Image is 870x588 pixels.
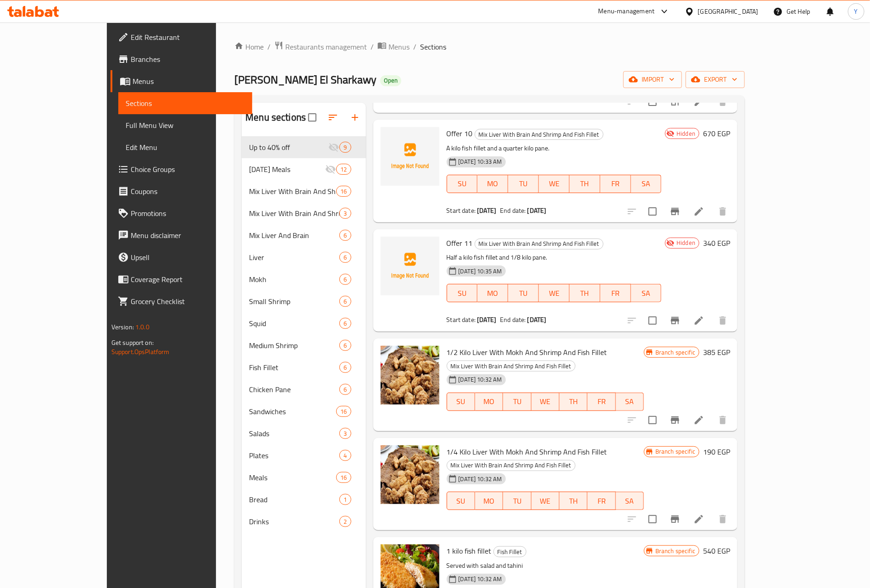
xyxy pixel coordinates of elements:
[643,410,662,430] span: Select to update
[712,409,734,431] button: delete
[242,334,366,356] div: Medium Shrimp6
[380,77,401,84] span: Open
[543,287,566,300] span: WE
[503,492,531,510] button: TU
[340,231,350,240] span: 6
[234,69,377,90] span: [PERSON_NAME] El Sharkawy
[242,133,366,536] nav: Menu sections
[131,230,245,241] span: Menu disclaimer
[693,206,704,217] a: Edit menu item
[447,284,478,302] button: SU
[111,346,170,358] a: Support.OpsPlatform
[447,460,576,471] div: Mix Liver With Brain And Shrimp And Fish Fillet
[475,239,603,249] span: Mix Liver With Brain And Shrimp And Fish Fillet
[600,284,631,302] button: FR
[249,318,339,329] span: Squid
[635,287,658,300] span: SA
[131,296,245,307] span: Grocery Checklist
[249,406,336,417] div: Sandwiches
[673,239,699,247] span: Hidden
[475,393,503,411] button: MO
[267,41,271,52] li: /
[570,284,600,302] button: TH
[451,287,474,300] span: SU
[712,200,734,222] button: delete
[242,224,366,246] div: Mix Liver And Brain6
[698,6,759,17] div: [GEOGRAPHIC_DATA]
[703,445,730,458] h6: 190 EGP
[573,177,597,190] span: TH
[712,310,734,332] button: delete
[131,186,245,197] span: Coupons
[447,314,476,326] span: Start date:
[475,492,503,510] button: MO
[447,345,607,359] span: 1/2 Kilo Liver With Mokh And Shrimp And Fish Fillet
[337,473,350,482] span: 16
[591,395,612,408] span: FR
[631,74,675,85] span: import
[249,142,328,153] div: Up to 40% off
[242,268,366,290] div: Mokh6
[339,252,351,263] div: items
[643,202,662,221] span: Select to update
[413,41,416,52] li: /
[242,444,366,466] div: Plates4
[481,177,504,190] span: MO
[339,208,351,219] div: items
[447,143,662,154] p: A kilo fish fillet and a quarter kilo pane.
[249,494,339,505] div: Bread
[455,157,506,166] span: [DATE] 10:33 AM
[249,186,336,197] span: Mix Liver With Brain And Shrimp And Fish Fillet
[620,395,640,408] span: SA
[447,460,575,471] span: Mix Liver With Brain And Shrimp And Fish Fillet
[377,41,410,53] a: Menus
[339,230,351,241] div: items
[111,180,252,202] a: Coupons
[325,164,336,175] svg: Inactive section
[447,205,476,216] span: Start date:
[303,108,322,127] span: Select all sections
[336,164,351,175] div: items
[631,284,662,302] button: SA
[337,187,350,196] span: 16
[635,177,658,190] span: SA
[242,510,366,533] div: Drinks2
[242,202,366,224] div: Mix Liver With Brain And Shrimp3
[249,362,339,373] div: Fish Fillet
[532,393,560,411] button: WE
[703,544,730,557] h6: 540 EGP
[131,54,245,65] span: Branches
[643,311,662,330] span: Select to update
[118,92,252,114] a: Sections
[126,120,245,131] span: Full Menu View
[712,508,734,530] button: delete
[451,395,471,408] span: SU
[340,385,350,394] span: 6
[512,287,535,300] span: TU
[652,348,699,357] span: Branch specific
[249,296,339,307] span: Small Shrimp
[703,237,730,250] h6: 340 EGP
[500,205,526,216] span: End date:
[126,98,245,109] span: Sections
[479,395,499,408] span: MO
[664,508,686,530] button: Branch-specific-item
[527,205,547,216] b: [DATE]
[249,208,339,219] span: Mix Liver With Brain And Shrimp
[854,6,858,17] span: Y
[604,287,627,300] span: FR
[111,290,252,312] a: Grocery Checklist
[131,164,245,175] span: Choice Groups
[616,393,644,411] button: SA
[598,6,655,17] div: Menu-management
[560,492,587,510] button: TH
[249,472,336,483] div: Meals
[111,246,252,268] a: Upsell
[111,337,154,349] span: Get support on:
[339,362,351,373] div: items
[340,143,350,152] span: 9
[673,129,699,138] span: Hidden
[512,177,535,190] span: TU
[245,111,306,124] h2: Menu sections
[447,175,478,193] button: SU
